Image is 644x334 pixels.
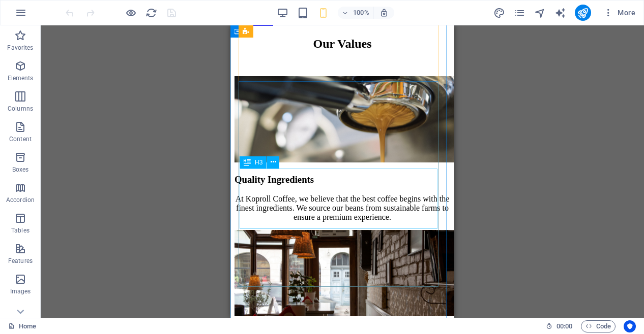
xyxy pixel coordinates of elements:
[8,105,33,113] p: Columns
[599,5,639,21] button: More
[11,226,30,235] p: Tables
[514,7,525,19] i: Pages (Ctrl+Alt+S)
[379,8,389,17] i: On resize automatically adjust zoom level to fit chosen device.
[125,7,137,19] button: Click here to leave preview mode and continue editing
[6,196,35,204] p: Accordion
[493,7,506,19] button: design
[10,287,31,295] p: Images
[534,7,546,19] button: navigator
[8,320,36,332] a: Click to cancel selection. Double-click to open Pages
[338,7,374,19] button: 100%
[577,7,589,19] i: Publish
[353,7,369,19] h6: 100%
[255,159,262,165] span: H3
[145,7,157,19] button: reload
[581,320,616,332] button: Code
[12,165,29,174] p: Boxes
[554,7,567,19] button: text_generator
[9,135,32,143] p: Content
[7,44,33,52] p: Favorites
[8,74,34,82] p: Elements
[145,7,157,19] i: Reload page
[8,257,33,265] p: Features
[564,322,565,330] span: :
[534,7,546,19] i: Navigator
[554,7,566,19] i: AI Writer
[586,320,611,332] span: Code
[603,8,635,18] span: More
[575,5,591,21] button: publish
[624,320,636,332] button: Usercentrics
[557,320,572,332] span: 00 00
[514,7,526,19] button: pages
[546,320,573,332] h6: Session time
[493,7,505,19] i: Design (Ctrl+Alt+Y)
